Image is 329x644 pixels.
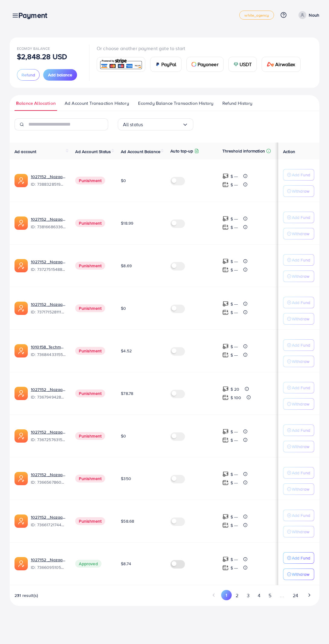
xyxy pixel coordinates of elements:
[283,297,314,308] button: Add Fund
[31,301,66,307] a: 1027152 _Nazaagency_04
[231,173,238,180] p: $ ---
[15,344,28,357] img: ic-ads-acc.e4c84228.svg
[31,557,66,563] a: 1027152 _Nazaagency_006
[75,262,105,270] span: Punishment
[222,343,229,350] img: top-up amount
[31,557,66,571] div: <span class='underline'>1027152 _Nazaagency_006</span></br>7366095105679261697
[198,61,218,68] span: Payoneer
[283,185,314,197] button: Withdraw
[75,347,105,355] span: Punishment
[292,512,310,519] p: Add Fund
[292,571,309,578] p: Withdraw
[121,263,132,269] span: $8.69
[222,173,229,179] img: top-up amount
[209,590,314,601] ul: Pagination
[31,472,66,485] div: <span class='underline'>1027152 _Nazaagency_0051</span></br>7366567860828749825
[292,214,310,221] p: Add Fund
[292,341,310,349] p: Add Fund
[283,467,314,479] button: Add Fund
[75,304,105,312] span: Punishment
[75,389,105,397] span: Punishment
[222,394,229,401] img: top-up amount
[292,469,310,476] p: Add Fund
[31,514,66,520] a: 1027152 _Nazaagency_018
[31,429,66,435] a: 1027152 _Nazaagency_016
[292,443,309,450] p: Withdraw
[304,590,314,600] button: Go to next page
[231,556,238,563] p: $ ---
[231,300,238,308] p: $ ---
[283,398,314,410] button: Withdraw
[75,219,105,227] span: Punishment
[289,590,302,601] button: Go to page 24
[231,258,238,265] p: $ ---
[283,552,314,564] button: Add Fund
[283,382,314,393] button: Add Fund
[31,344,66,358] div: <span class='underline'>1010158_Techmanistan pk acc_1715599413927</span></br>7368443315504726017
[75,149,111,155] span: Ad Account Status
[192,62,196,67] img: card
[31,174,66,187] div: <span class='underline'>1027152 _Nazaagency_019</span></br>7388328519014645761
[75,475,105,482] span: Punishment
[75,432,105,440] span: Punishment
[161,61,176,68] span: PayPal
[231,437,238,444] p: $ ---
[262,57,300,72] a: cardAirwallex
[267,62,274,67] img: card
[231,394,241,401] p: $ 100
[231,215,238,223] p: $ ---
[283,228,314,239] button: Withdraw
[31,344,66,350] a: 1010158_Techmanistan pk acc_1715599413927
[222,471,229,477] img: top-up amount
[228,57,257,72] a: cardUSDT
[283,313,314,325] button: Withdraw
[15,149,37,155] span: Ad account
[31,301,66,315] div: <span class='underline'>1027152 _Nazaagency_04</span></br>7371715281112170513
[292,315,309,322] p: Withdraw
[303,617,324,639] iframe: Chat
[31,259,66,273] div: <span class='underline'>1027152 _Nazaagency_007</span></br>7372751548805726224
[123,120,143,129] span: All status
[15,216,28,230] img: ic-ads-acc.e4c84228.svg
[31,259,66,265] a: 1027152 _Nazaagency_007
[121,220,133,226] span: $18.99
[231,351,238,359] p: $ ---
[118,118,193,130] div: Search for option
[121,348,132,354] span: $4.52
[31,514,66,528] div: <span class='underline'>1027152 _Nazaagency_018</span></br>7366172174454882305
[222,565,229,571] img: top-up amount
[31,181,66,187] span: ID: 7388328519014645761
[31,472,66,478] a: 1027152 _Nazaagency_0051
[222,386,229,392] img: top-up amount
[283,271,314,282] button: Withdraw
[264,590,275,601] button: Go to page 5
[283,356,314,367] button: Withdraw
[283,254,314,266] button: Add Fund
[43,69,77,81] button: Add balance
[17,46,50,51] span: Ecomdy Balance
[292,485,309,493] p: Withdraw
[15,387,28,400] img: ic-ads-acc.e4c84228.svg
[15,429,28,443] img: ic-ads-acc.e4c84228.svg
[292,528,309,535] p: Withdraw
[283,441,314,452] button: Withdraw
[292,273,309,280] p: Withdraw
[222,224,229,230] img: top-up amount
[222,428,229,435] img: top-up amount
[221,590,232,600] button: Go to page 1
[283,212,314,223] button: Add Fund
[15,302,28,315] img: ic-ads-acc.e4c84228.svg
[231,181,238,188] p: $ ---
[31,224,66,230] span: ID: 7381668633665093648
[292,400,309,408] p: Withdraw
[222,437,229,443] img: top-up amount
[143,120,182,129] input: Search for option
[222,309,229,316] img: top-up amount
[222,258,229,264] img: top-up amount
[31,216,66,230] div: <span class='underline'>1027152 _Nazaagency_023</span></br>7381668633665093648
[231,266,238,274] p: $ ---
[253,590,264,601] button: Go to page 4
[75,560,101,568] span: Approved
[231,522,238,529] p: $ ---
[222,352,229,358] img: top-up amount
